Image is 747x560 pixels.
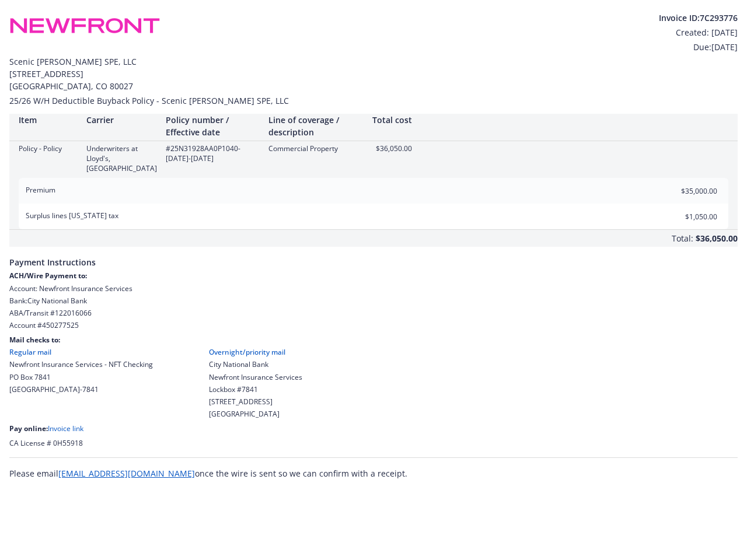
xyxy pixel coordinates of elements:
[9,467,738,480] div: Please email once the wire is sent so we can confirm with a receipt.
[86,143,156,173] div: Underwriters at Lloyd's, [GEOGRAPHIC_DATA]
[209,384,302,394] div: Lockbox #7841
[9,423,48,433] span: Pay online:
[9,94,738,107] div: 25/26 W/H Deductible Buyback Policy - Scenic [PERSON_NAME] SPE, LLC
[166,114,259,138] div: Policy number / Effective date
[209,347,302,357] div: Overnight/priority mail
[9,247,738,271] span: Payment Instructions
[26,211,118,220] span: Surplus lines [US_STATE] tax
[48,423,83,433] a: Invoice link
[9,308,738,318] div: ABA/Transit # 122016066
[9,384,153,394] div: [GEOGRAPHIC_DATA]-7841
[9,55,738,92] span: Scenic [PERSON_NAME] SPE, LLC [STREET_ADDRESS] [GEOGRAPHIC_DATA] , CO 80027
[209,359,302,369] div: City National Bank
[9,271,738,281] div: ACH/Wire Payment to:
[648,182,724,199] input: 0.00
[696,230,738,247] div: $36,050.00
[19,114,77,126] div: Item
[166,143,259,163] div: #25N31928AA0P1040 - [DATE]-[DATE]
[26,185,55,195] span: Premium
[209,397,302,407] div: [STREET_ADDRESS]
[371,143,412,153] div: $36,050.00
[9,438,738,448] div: CA License # 0H55918
[9,335,738,345] div: Mail checks to:
[19,143,77,153] div: Policy - Policy
[9,296,738,306] div: Bank: City National Bank
[209,409,302,419] div: [GEOGRAPHIC_DATA]
[209,372,302,382] div: Newfront Insurance Services
[371,114,412,126] div: Total cost
[268,143,362,153] div: Commercial Property
[9,347,153,357] div: Regular mail
[659,41,738,53] div: Due: [DATE]
[86,114,156,126] div: Carrier
[659,26,738,38] div: Created: [DATE]
[9,359,153,369] div: Newfront Insurance Services - NFT Checking
[58,468,195,479] a: [EMAIL_ADDRESS][DOMAIN_NAME]
[659,12,738,24] div: Invoice ID: 7C293776
[9,372,153,382] div: PO Box 7841
[268,114,362,138] div: Line of coverage / description
[672,232,693,247] div: Total:
[9,283,738,293] div: Account: Newfront Insurance Services
[9,320,738,330] div: Account # 450277525
[648,208,724,225] input: 0.00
